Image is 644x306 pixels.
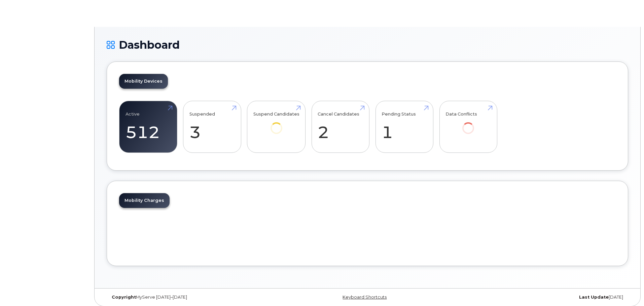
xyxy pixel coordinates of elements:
[253,105,299,143] a: Suspend Candidates
[107,39,628,51] h1: Dashboard
[112,295,136,300] strong: Copyright
[382,105,427,149] a: Pending Status 1
[126,105,171,149] a: Active 512
[343,295,387,300] a: Keyboard Shortcuts
[107,295,281,300] div: MyServe [DATE]–[DATE]
[579,295,609,300] strong: Last Update
[454,295,628,300] div: [DATE]
[445,105,491,143] a: Data Conflicts
[318,105,363,149] a: Cancel Candidates 2
[119,74,168,89] a: Mobility Devices
[119,193,170,208] a: Mobility Charges
[189,105,235,149] a: Suspended 3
